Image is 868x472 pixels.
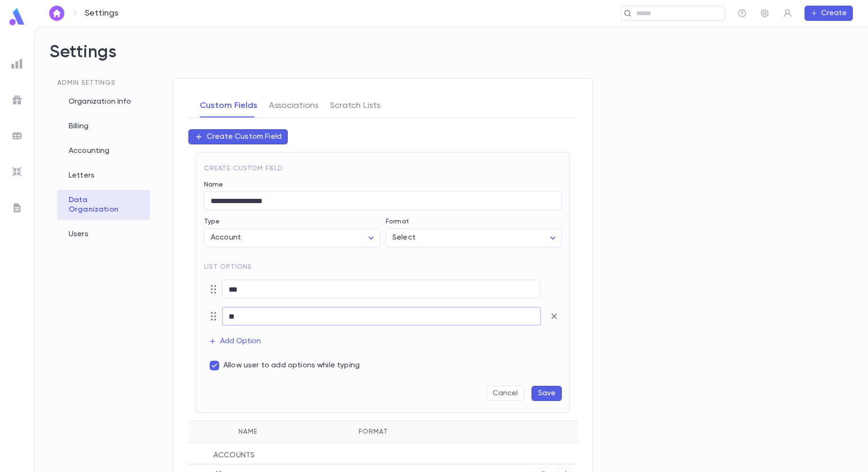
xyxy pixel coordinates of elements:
button: Custom Fields [200,94,257,117]
div: Account [204,229,380,247]
button: Create [805,6,853,21]
span: Admin Settings [57,80,115,86]
img: batches_grey.339ca447c9d9533ef1741baa751efc33.svg [11,130,23,142]
button: Cancel [487,386,524,401]
div: Organization Info [57,91,150,112]
label: Type [204,218,220,225]
button: Create Custom Field [188,129,288,144]
img: reports_grey.c525e4749d1bce6a11f5fe2a8de1b229.svg [11,58,23,70]
div: Letters [57,165,150,186]
img: imports_grey.530a8a0e642e233f2baf0ef88e8c9fcb.svg [11,166,23,178]
img: home_white.a664292cf8c1dea59945f0da9f25487c.svg [51,9,62,17]
div: Account s [188,443,577,464]
img: letters_grey.7941b92b52307dd3b8a917253454ce1c.svg [11,202,23,214]
label: Name [204,181,223,188]
p: Create Custom Field [207,132,282,142]
span: Allow user to add options while typing [223,361,360,370]
span: Format [359,428,388,435]
span: Account [211,234,241,241]
div: Select [386,229,562,247]
label: Format [386,218,409,225]
button: Scratch Lists [330,94,381,117]
h2: Settings [50,42,853,78]
button: Associations [269,94,319,117]
span: Create Custom Field [204,165,283,172]
img: logo [8,8,27,26]
div: Users [57,224,150,245]
p: Settings [85,8,118,18]
span: List Options [204,264,252,270]
div: Billing [57,116,150,137]
span: Select [392,234,416,241]
span: Name [239,428,257,435]
button: Save [531,386,562,401]
div: Accounting [57,141,150,161]
button: Add Option [204,334,266,349]
img: campaigns_grey.99e729a5f7ee94e3726e6486bddda8f1.svg [11,94,23,106]
div: Data Organization [57,190,150,220]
